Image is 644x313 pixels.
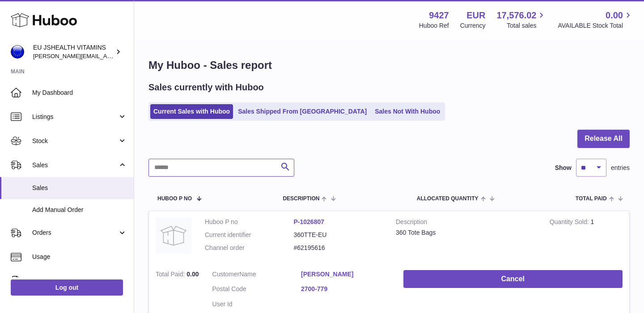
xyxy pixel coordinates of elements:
[32,206,127,214] span: Add Manual Order
[186,271,199,278] span: 0.00
[32,137,118,145] span: Stock
[606,9,623,21] span: 0.00
[32,113,118,121] span: Listings
[507,21,547,30] span: Total sales
[460,21,486,30] div: Currency
[496,9,547,30] a: 17,576.02 Total sales
[11,279,123,296] a: Log out
[576,196,607,202] span: Total paid
[396,218,536,228] strong: Description
[466,9,485,21] strong: EUR
[156,218,191,254] img: no-photo.jpg
[33,52,179,59] span: [PERSON_NAME][EMAIL_ADDRESS][DOMAIN_NAME]
[396,228,536,237] div: 360 Tote Bags
[496,9,536,21] span: 17,576.02
[32,228,118,237] span: Orders
[32,89,127,97] span: My Dashboard
[150,104,233,119] a: Current Sales with Huboo
[212,300,301,309] dt: User Id
[555,164,572,172] label: Show
[212,271,240,278] span: Customer
[205,244,294,252] dt: Channel order
[419,21,449,30] div: Huboo Ref
[301,270,390,279] a: [PERSON_NAME]
[32,253,127,261] span: Usage
[205,231,294,239] dt: Current identifier
[429,9,449,21] strong: 9427
[294,244,383,252] dd: #62195616
[611,164,630,172] span: entries
[558,21,633,30] span: AVAILABLE Stock Total
[301,285,390,293] a: 2700-779
[205,218,294,226] dt: Huboo P no
[212,285,301,296] dt: Postal Code
[294,218,325,225] a: P-1026807
[212,270,301,281] dt: Name
[148,81,264,93] h2: Sales currently with Huboo
[417,196,479,202] span: ALLOCATED Quantity
[294,231,383,239] dd: 360TTE-EU
[32,277,118,285] span: Invoicing and Payments
[403,270,623,288] button: Cancel
[148,58,630,72] h1: My Huboo - Sales report
[550,218,591,228] strong: Quantity Sold
[32,184,127,192] span: Sales
[32,161,118,169] span: Sales
[156,271,186,280] strong: Total Paid
[11,45,24,59] img: laura@jessicasepel.com
[372,104,443,119] a: Sales Not With Huboo
[543,211,629,263] td: 1
[33,43,114,60] div: EU JSHEALTH VITAMINS
[157,196,192,202] span: Huboo P no
[558,9,633,30] a: 0.00 AVAILABLE Stock Total
[283,196,319,202] span: Description
[235,104,370,119] a: Sales Shipped From [GEOGRAPHIC_DATA]
[577,130,630,148] button: Release All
